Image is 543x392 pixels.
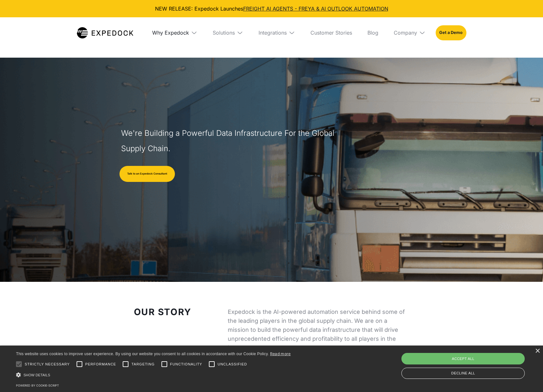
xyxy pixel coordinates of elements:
div: Integrations [253,17,300,48]
div: Why Expedock [147,17,202,48]
a: Blog [362,17,383,48]
div: Integrations [259,29,287,36]
span: Targeting [131,362,154,367]
div: Why Expedock [152,29,189,36]
a: Talk to an Expedock Consultant [119,166,175,182]
span: This website uses cookies to improve user experience. By using our website you consent to all coo... [16,352,269,356]
a: Customer Stories [305,17,357,48]
div: NEW RELEASE: Expedock Launches [5,5,538,12]
a: Read more [270,351,291,356]
a: FREIGHT AI AGENTS - FREYA & AI OUTLOOK AUTOMATION [243,5,388,12]
h1: We're Building a Powerful Data Infrastructure For the Global Supply Chain. [121,126,338,156]
span: Functionality [170,362,202,367]
span: Strictly necessary [25,362,70,367]
div: Show details [16,372,291,378]
div: Company [394,29,417,36]
span: Unclassified [218,362,247,367]
a: Powered by cookie-script [16,384,59,387]
strong: Our Story [134,306,191,317]
span: Performance [85,362,116,367]
div: Decline all [401,368,525,379]
div: Solutions [208,17,248,48]
div: Company [389,17,431,48]
iframe: Chat Widget [433,323,543,392]
span: Show details [23,373,50,377]
div: Accept all [401,353,525,364]
a: Get a Demo [436,25,466,40]
div: Solutions [213,29,235,36]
